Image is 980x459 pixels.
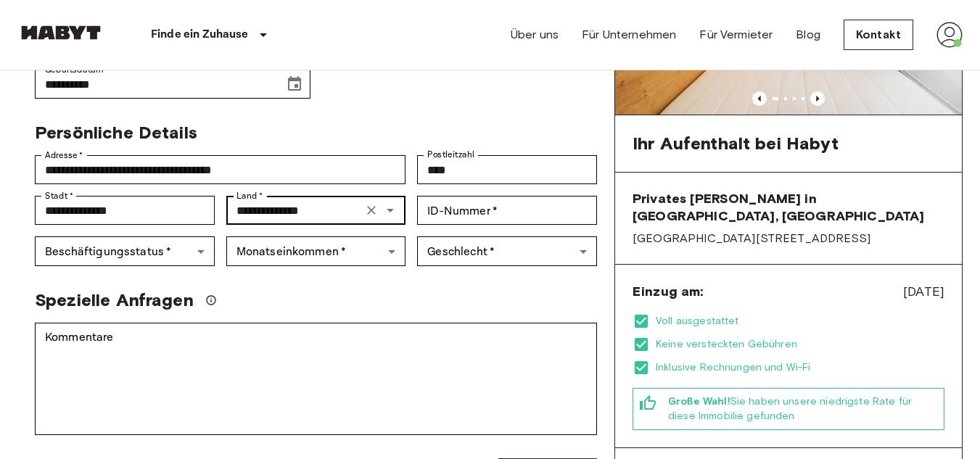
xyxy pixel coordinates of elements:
[699,26,773,44] a: Für Vermieter
[903,282,944,301] span: [DATE]
[280,70,309,99] button: Choose date, selected date is Nov 16, 2001
[656,337,944,352] span: Keine versteckten Gebühren
[582,26,676,44] a: Für Unternehmen
[380,200,400,220] button: Open
[35,196,215,225] div: Stadt
[752,91,767,106] button: Previous image
[151,26,249,44] p: Finde ein Zuhause
[668,395,730,408] b: Große Wahl!
[796,26,820,44] a: Blog
[17,25,104,40] img: Habyt
[511,26,559,44] a: Über uns
[45,189,73,202] label: Stadt
[205,294,217,306] svg: Wir werden unser Bestes tun, um Ihre Anfrage zu erfüllen, aber bitte beachten Sie, dass wir Ihre ...
[668,394,938,423] span: Sie haben unsere niedrigste Rate für diese Immobilie gefunden
[35,323,597,435] div: Kommentare
[810,91,825,106] button: Previous image
[936,22,963,48] img: avatar
[844,20,913,50] a: Kontakt
[35,289,194,311] span: Spezielle Anfragen
[361,200,382,220] button: Clear
[417,155,597,184] div: Postleitzahl
[427,149,474,161] label: Postleitzahl
[35,155,405,184] div: Adresse
[417,196,597,225] div: ID-Nummer
[633,190,944,225] span: Privates [PERSON_NAME] in [GEOGRAPHIC_DATA], [GEOGRAPHIC_DATA]
[45,149,83,162] label: Adresse
[35,122,197,143] span: Persönliche Details
[633,283,704,300] span: Einzug am:
[656,314,944,328] span: Voll ausgestattet
[633,133,839,154] span: Ihr Aufenthalt bei Habyt
[236,189,263,202] label: Land
[633,231,944,247] span: [GEOGRAPHIC_DATA][STREET_ADDRESS]
[656,360,944,375] span: Inklusive Rechnungen und Wi-Fi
